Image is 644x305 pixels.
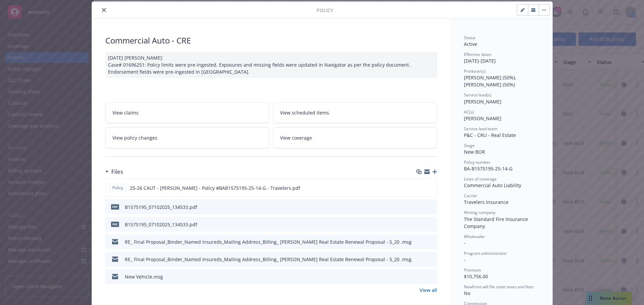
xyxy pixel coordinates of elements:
[112,109,139,116] span: View claims
[105,35,437,46] div: Commercial Auto - CRE
[317,7,333,14] span: Policy
[111,185,124,191] span: Policy
[428,221,434,228] button: preview file
[464,290,470,296] span: No
[273,102,437,123] a: View scheduled items
[100,6,108,14] button: close
[105,127,269,148] a: View policy changes
[464,115,501,122] span: [PERSON_NAME]
[464,267,481,273] span: Premium
[464,109,474,115] span: AC(s)
[464,149,485,155] span: New BOR
[464,234,485,239] span: Wholesaler
[125,256,412,263] div: RE_ Final Proposal_Binder_Named Insureds_Mailing Address_Billing_ [PERSON_NAME] Real Estate Renew...
[464,256,466,263] span: -
[125,273,163,280] div: New Vehicle.msg
[464,240,466,246] span: -
[125,204,197,211] div: B1575195_07102025_134533.pdf
[418,273,423,280] button: download file
[464,98,501,105] span: [PERSON_NAME]
[105,52,437,78] div: [DATE] [PERSON_NAME]: Case# 01696251: Policy limits were pre-ingested. Exposures and missing fiel...
[464,176,497,182] span: Lines of coverage
[418,204,423,211] button: download file
[464,92,491,98] span: Service lead(s)
[105,102,269,123] a: View claims
[125,238,412,245] div: RE_ Final Proposal_Binder_Named Insureds_Mailing Address_Billing_ [PERSON_NAME] Real Estate Renew...
[464,273,488,280] span: $10,756.00
[464,52,539,64] div: [DATE] - [DATE]
[418,221,423,228] button: download file
[464,74,518,88] span: [PERSON_NAME] (50%), [PERSON_NAME] (50%)
[111,204,119,209] span: pdf
[428,273,434,280] button: preview file
[464,182,539,189] div: Commercial Auto Liability
[428,238,434,245] button: preview file
[273,127,437,148] a: View coverage
[125,221,197,228] div: B1575195_07102025_134533.pdf
[105,167,123,176] div: Files
[464,126,497,132] span: Service lead team
[428,184,434,192] button: preview file
[418,238,423,245] button: download file
[418,256,423,263] button: download file
[464,193,477,199] span: Carrier
[464,165,513,172] span: BA-B1575195-25-14-G
[428,256,434,263] button: preview file
[420,287,437,294] a: View all
[464,284,534,290] span: Newfront will file state taxes and fees
[130,184,300,192] span: 25-26 CAUT - [PERSON_NAME] - Policy #BAB1575195-25-14-G - Travelers.pdf
[112,134,157,141] span: View policy changes
[464,159,490,165] span: Policy number
[111,167,123,176] h3: Files
[464,210,495,215] span: Writing company
[464,250,507,256] span: Program administrator
[464,199,508,205] span: Travelers Insurance
[464,52,491,57] span: Effective dates
[464,41,477,47] span: Active
[111,222,119,227] span: pdf
[464,68,486,74] span: Producer(s)
[464,216,529,229] span: The Standard Fire Insurance Company
[464,143,475,148] span: Stage
[428,204,434,211] button: preview file
[464,35,476,41] span: Status
[464,132,516,138] span: P&C - CRU - Real Estate
[280,134,312,141] span: View coverage
[417,184,423,192] button: download file
[280,109,329,116] span: View scheduled items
